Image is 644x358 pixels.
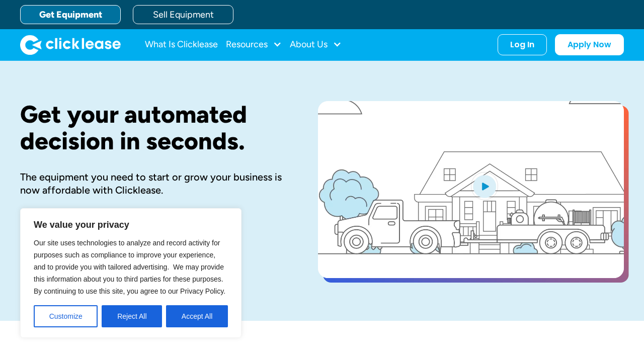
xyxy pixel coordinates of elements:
a: Sell Equipment [133,5,233,24]
img: Clicklease logo [20,35,121,55]
p: We value your privacy [34,219,228,231]
span: Our site uses technologies to analyze and record activity for purposes such as compliance to impr... [34,239,225,295]
a: Apply Now [555,34,624,55]
a: home [20,35,121,55]
button: Customize [34,305,98,327]
div: Log In [510,40,534,50]
h1: Get your automated decision in seconds. [20,101,286,154]
div: We value your privacy [20,208,242,338]
div: Resources [226,35,282,55]
a: open lightbox [318,101,624,278]
button: Reject All [102,305,162,327]
button: Accept All [166,305,228,327]
div: About Us [290,35,342,55]
div: The equipment you need to start or grow your business is now affordable with Clicklease. [20,170,286,197]
img: Blue play button logo on a light blue circular background [471,172,498,200]
a: Get Equipment [20,5,121,24]
a: What Is Clicklease [145,35,218,55]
